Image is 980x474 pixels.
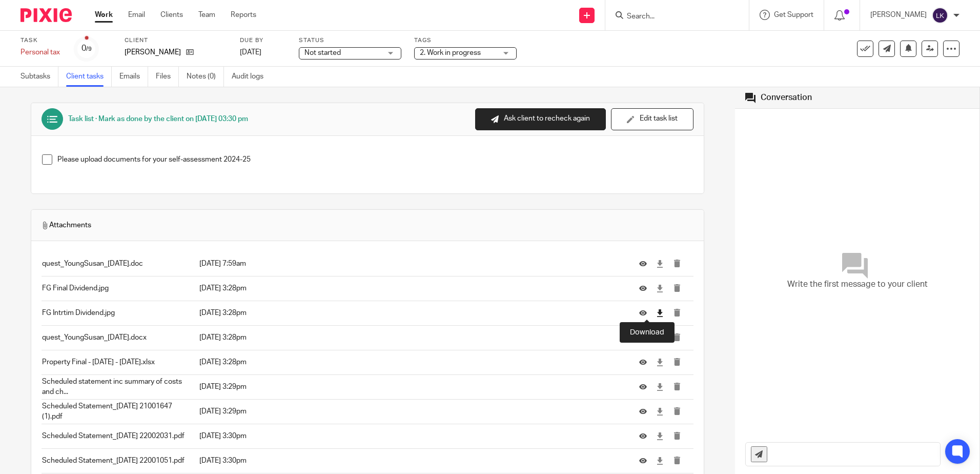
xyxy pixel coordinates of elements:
label: Client [125,36,227,45]
a: Email [128,10,145,20]
a: Notes (0) [187,67,224,87]
p: Scheduled statement inc summary of costs and ch... [42,377,194,398]
label: Status [299,36,401,45]
p: [DATE] 3:28pm [199,357,624,367]
p: Scheduled Statement_[DATE] 21001647 (1).pdf [42,401,194,422]
a: Subtasks [21,67,58,87]
span: 2. Work in progress [420,49,481,56]
div: Personal tax [21,47,62,57]
a: Download [656,259,664,269]
p: quest_YoungSusan_[DATE].doc [42,259,194,269]
div: Task list · Mark as done by the client on [DATE] 03:30 pm [68,114,248,124]
a: Emails [119,67,148,87]
p: FG Intrtim Dividend.jpg [42,308,194,318]
a: Download [656,332,664,343]
a: Team [198,10,215,20]
img: Pixie [21,8,72,22]
p: [DATE] 3:29pm [199,382,624,392]
p: [DATE] 3:30pm [199,431,624,441]
p: FG Final Dividend.jpg [42,283,194,293]
span: Not started [304,49,341,56]
p: [DATE] 3:30pm [199,456,624,466]
p: [DATE] 3:28pm [199,308,624,318]
a: Download [656,357,664,367]
span: Get Support [774,11,813,18]
label: Task [21,36,62,45]
small: /9 [86,46,92,52]
div: 0 [81,43,92,54]
span: Attachments [42,220,91,230]
a: Audit logs [232,67,271,87]
span: Write the first message to your client [787,279,928,290]
img: svg%3E [932,7,948,24]
p: Scheduled Statement_[DATE] 22001051.pdf [42,456,194,466]
a: Files [156,67,179,87]
label: Due by [240,36,286,45]
button: Edit task list [611,108,693,130]
p: [PERSON_NAME] [870,10,927,20]
p: Scheduled Statement_[DATE] 22002031.pdf [42,431,194,441]
p: Please upload documents for your self-assessment 2024-25 [57,154,693,165]
p: [DATE] 3:28pm [199,332,624,343]
a: Download [656,406,664,417]
span: [DATE] [240,49,261,56]
input: Search [626,12,718,22]
p: Property Final - [DATE] - [DATE].xlsx [42,357,194,367]
a: Download [656,456,664,466]
a: Download [656,308,664,318]
button: Ask client to recheck again [475,108,606,130]
p: [DATE] 3:28pm [199,283,624,293]
p: [PERSON_NAME] [125,47,181,57]
p: [DATE] 3:29pm [199,406,624,417]
p: quest_YoungSusan_[DATE].docx [42,332,194,343]
a: Clients [160,10,183,20]
a: Work [95,10,113,20]
div: Conversation [761,92,812,103]
a: Download [656,431,664,441]
a: Client tasks [66,67,112,87]
label: Tags [414,36,517,45]
a: Download [656,382,664,392]
p: [DATE] 7:59am [199,259,624,269]
a: Download [656,283,664,293]
a: Reports [231,10,256,20]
